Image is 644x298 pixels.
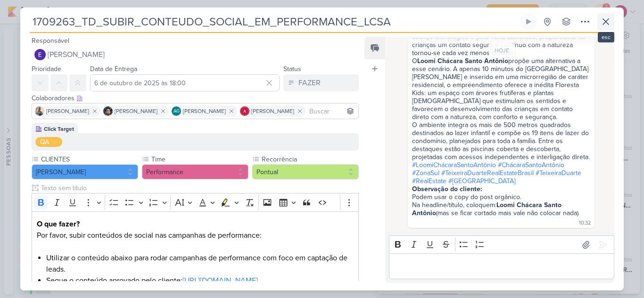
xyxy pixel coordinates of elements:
[417,57,508,65] strong: Loomi Chácara Santo Antônio
[448,177,515,185] a: #[GEOGRAPHIC_DATA]
[261,154,359,164] label: Recorrência
[389,235,614,254] div: Editor toolbar
[35,106,44,116] img: Iara Santos
[412,201,563,217] strong: Loomi Chácara Santo Antônio
[103,106,113,116] img: Nelito Junior
[142,164,248,179] button: Performance
[46,107,89,115] span: [PERSON_NAME]
[441,169,534,177] a: #TeixeiraDuarteRealEstateBrasil
[173,109,180,114] p: AG
[44,125,74,133] div: Click Target
[252,164,359,179] button: Pontual
[32,93,359,103] div: Colaboradores
[298,77,321,89] div: FAZER
[46,275,354,298] li: Segue o conteúdo aprovado pelo cliente:
[412,25,590,185] div: Em uma cidade como [GEOGRAPHIC_DATA], marcada pelo avanço tecnológico e pelo ritmo acelerado, pro...
[172,106,181,116] div: Aline Gimenez Graciano
[30,13,518,30] input: Kard Sem Título
[283,65,301,73] label: Status
[46,252,354,275] li: Utilizar o conteúdo abaixo para rodar campanhas de performance com foco em captação de leads.
[412,177,446,185] a: #RealEstate
[182,276,258,285] a: [URL][DOMAIN_NAME]
[183,107,226,115] span: [PERSON_NAME]
[150,154,248,164] label: Time
[579,219,591,227] div: 10:32
[48,49,105,60] span: [PERSON_NAME]
[40,154,138,164] label: CLIENTES
[412,169,439,177] a: #ZonaSul
[32,46,359,63] button: [PERSON_NAME]
[90,65,137,73] label: Data de Entrega
[37,219,80,229] strong: O que fazer?
[412,161,496,169] a: #LoomiChácaraSantoAntônio
[37,218,354,252] p: Por favor, subir conteúdos de social nas campanhas de performance:
[412,193,590,201] div: Podem usar o copy do post orgânico.
[32,37,69,45] label: Responsável
[39,183,359,193] input: Texto sem título
[90,74,280,91] input: Select a date
[32,164,138,179] button: [PERSON_NAME]
[283,74,359,91] button: FAZER
[115,107,157,115] span: [PERSON_NAME]
[240,106,249,116] img: Alessandra Gomes
[40,137,49,147] div: QA
[536,169,581,177] a: #TeixeiraDuarte
[389,253,614,279] div: Editor editing area: main
[32,65,61,73] label: Prioridade
[34,49,46,60] img: Eduardo Quaresma
[412,201,578,217] div: Na headline/título, coloquem: (mas se ficar cortado mais vale não colocar nada)
[251,107,294,115] span: [PERSON_NAME]
[412,185,482,193] strong: Observação do cliente:
[525,18,532,25] div: Ligar relógio
[598,32,614,42] div: esc
[307,105,356,117] input: Buscar
[32,193,359,211] div: Editor toolbar
[498,161,564,169] a: #ChácaraSantoAntônio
